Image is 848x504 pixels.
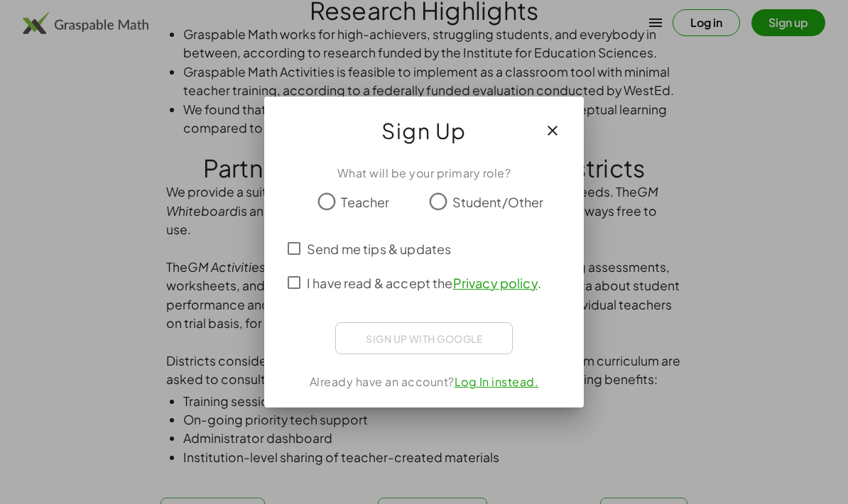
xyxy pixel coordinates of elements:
[453,275,538,291] a: Privacy policy
[281,165,567,182] div: What will be your primary role?
[307,273,541,292] span: I have read & accept the .
[381,114,467,148] span: Sign Up
[281,373,567,390] div: Already have an account?
[307,239,451,258] span: Send me tips & updates
[341,192,389,212] span: Teacher
[455,374,539,389] a: Log In instead.
[452,192,544,212] span: Student/Other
